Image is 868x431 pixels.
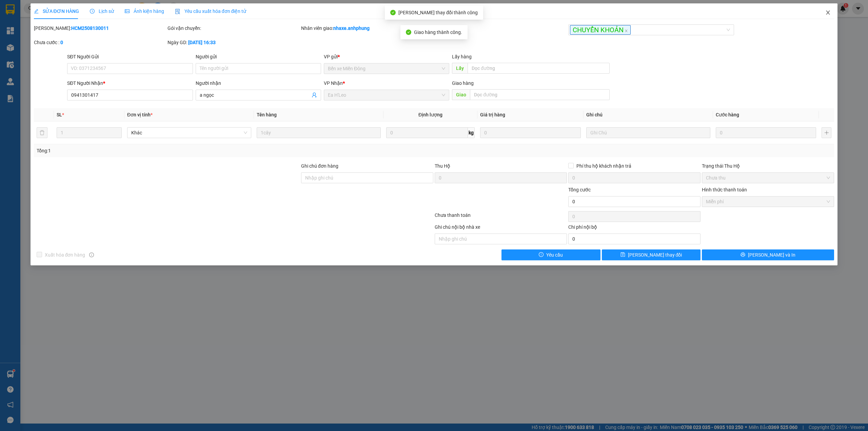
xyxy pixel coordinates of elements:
div: Người gửi [196,53,321,60]
button: save[PERSON_NAME] thay đổi [602,249,701,260]
span: Ảnh kiện hàng [125,8,164,14]
span: Cước hàng [716,112,739,117]
span: [PERSON_NAME] thay đổi thành công [398,10,478,15]
input: Ghi Chú [586,127,710,138]
span: Khác [131,128,247,138]
span: Giao [452,89,470,100]
span: check-circle [390,10,396,15]
b: HCM2508130011 [71,25,109,31]
button: printer[PERSON_NAME] và In [702,249,834,260]
button: Close [818,3,837,22]
label: Ghi chú đơn hàng [301,163,338,169]
span: Lịch sử [90,8,114,14]
span: Tên hàng [257,112,277,117]
input: Nhập ghi chú [435,233,567,244]
div: Nhân viên giao: [301,24,433,32]
div: Ghi chú nội bộ nhà xe [435,223,567,233]
div: Chưa cước : [34,39,166,46]
input: 0 [716,127,816,138]
input: VD: Bàn, Ghế [257,127,381,138]
span: picture [125,9,130,14]
button: delete [37,127,47,138]
div: Tổng: 1 [37,147,335,154]
span: Phí thu hộ khách nhận trả [574,162,634,170]
span: info-circle [89,252,94,257]
span: clock-circle [90,9,95,14]
span: Ea H'Leo [328,90,445,100]
div: SĐT Người Nhận [67,79,193,87]
span: VP Nhận [324,80,343,86]
span: Xuất hóa đơn hàng [42,251,88,259]
span: Chưa thu [706,173,830,183]
input: Ghi chú đơn hàng [301,172,433,183]
span: [PERSON_NAME] thay đổi [628,251,682,259]
button: plus [822,127,831,138]
div: Cước rồi : [435,24,567,32]
b: 0 [60,40,63,45]
div: Ngày GD: [167,39,300,46]
span: [PERSON_NAME] và In [748,251,795,259]
div: Trạng thái Thu Hộ [702,162,834,170]
span: CHUYỂN KHOẢN [570,25,631,35]
span: SL [57,112,62,117]
label: Hình thức thanh toán [702,187,747,192]
span: close [825,10,831,15]
span: Lấy hàng [452,54,472,59]
span: Đơn vị tính [127,112,153,117]
span: edit [34,9,39,14]
span: SỬA ĐƠN HÀNG [34,8,79,14]
b: nhaxe.anhphung [333,25,370,31]
span: Miễn phí [706,196,830,207]
div: Người nhận [196,79,321,87]
div: Chi phí nội bộ [568,223,701,233]
b: [DATE] 16:33 [188,40,216,45]
span: Yêu cầu xuất hóa đơn điện tử [175,8,246,14]
span: Thu Hộ [435,163,450,169]
th: Ghi chú [584,108,713,121]
span: save [620,252,625,258]
img: icon [175,9,180,14]
div: SĐT Người Gửi [67,53,193,60]
div: Gói vận chuyển: [167,24,300,32]
span: Giao hàng [452,80,474,86]
button: exclamation-circleYêu cầu [501,249,600,260]
span: Giá trị hàng [480,112,505,117]
span: Yêu cầu [546,251,563,259]
span: Giao hàng thành công. [414,30,462,35]
div: VP gửi [324,53,449,60]
span: close [625,29,628,33]
span: Lấy [452,63,468,74]
input: Dọc đường [470,89,610,100]
div: Chưa thanh toán [434,211,568,223]
span: Bến xe Miền Đông [328,63,445,74]
span: kg [468,127,475,138]
input: 0 [480,127,580,138]
input: Dọc đường [468,63,610,74]
span: Định lượng [418,112,442,117]
div: [PERSON_NAME]: [34,24,166,32]
span: exclamation-circle [539,252,544,258]
span: Tổng cước [568,187,591,192]
span: user-add [312,92,317,98]
span: check-circle [406,30,411,35]
span: printer [741,252,745,258]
